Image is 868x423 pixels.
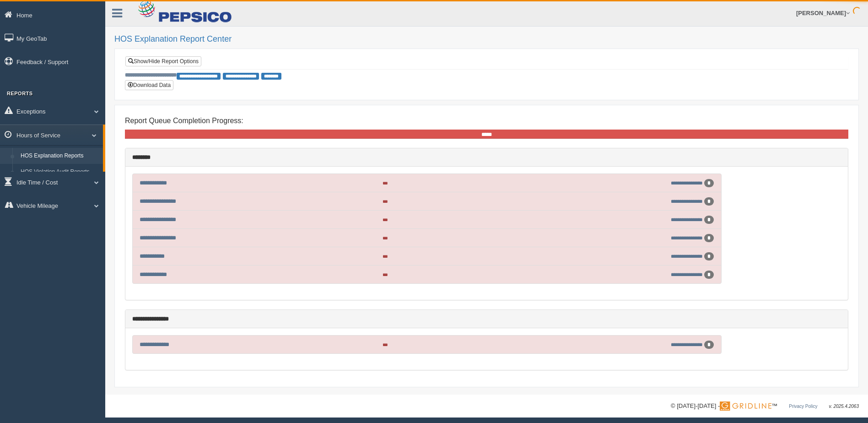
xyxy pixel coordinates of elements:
a: Privacy Policy [789,404,817,409]
h2: HOS Explanation Report Center [114,35,859,44]
img: Gridline [720,401,771,411]
button: Download Data [125,80,173,90]
a: HOS Violation Audit Reports [16,164,103,180]
a: HOS Explanation Reports [16,148,103,164]
h4: Report Queue Completion Progress: [125,117,848,125]
div: © [DATE]-[DATE] - ™ [671,401,859,411]
span: v. 2025.4.2063 [829,404,859,409]
a: Show/Hide Report Options [125,56,201,66]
